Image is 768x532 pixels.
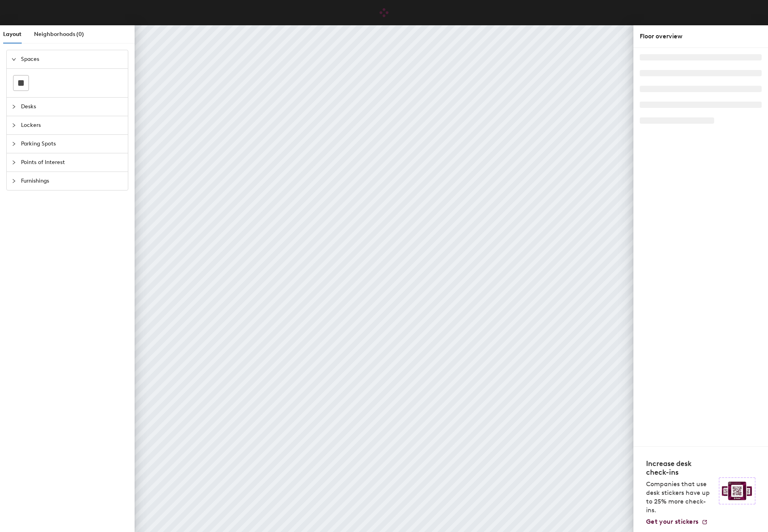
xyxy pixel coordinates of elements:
p: Companies that use desk stickers have up to 25% more check-ins. [646,480,714,515]
span: Spaces [21,50,123,68]
span: Furnishings [21,172,123,190]
span: Desks [21,98,123,116]
span: collapsed [11,123,16,128]
span: Neighborhoods (0) [34,31,84,38]
span: collapsed [11,104,16,109]
span: Lockers [21,116,123,134]
span: Layout [3,31,21,38]
span: Get your stickers [646,518,698,525]
span: collapsed [11,160,16,165]
span: Points of Interest [21,153,123,172]
span: collapsed [11,141,16,146]
img: Sticker logo [719,477,755,504]
span: collapsed [11,179,16,183]
span: Parking Spots [21,135,123,153]
span: expanded [11,57,16,62]
h4: Increase desk check-ins [646,459,714,477]
a: Get your stickers [646,518,708,526]
div: Floor overview [640,32,762,41]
